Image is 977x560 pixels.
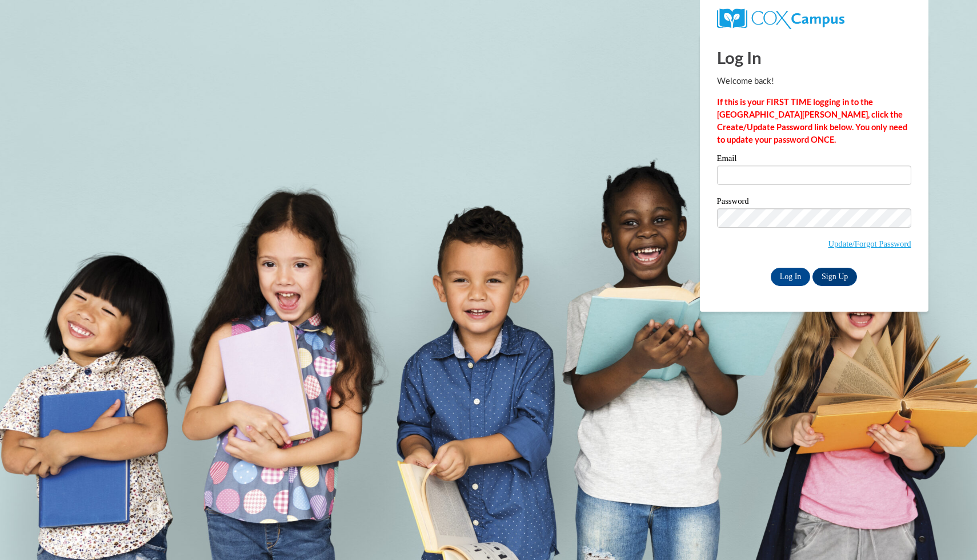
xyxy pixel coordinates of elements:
[717,9,844,29] img: COX Campus
[717,46,911,69] h1: Log In
[717,97,907,144] strong: If this is your FIRST TIME logging in to the [GEOGRAPHIC_DATA][PERSON_NAME], click the Create/Upd...
[717,75,911,87] p: Welcome back!
[812,268,857,286] a: Sign Up
[828,239,911,248] a: Update/Forgot Password
[717,154,911,166] label: Email
[717,197,911,208] label: Password
[717,13,844,23] a: COX Campus
[771,268,811,286] input: Log In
